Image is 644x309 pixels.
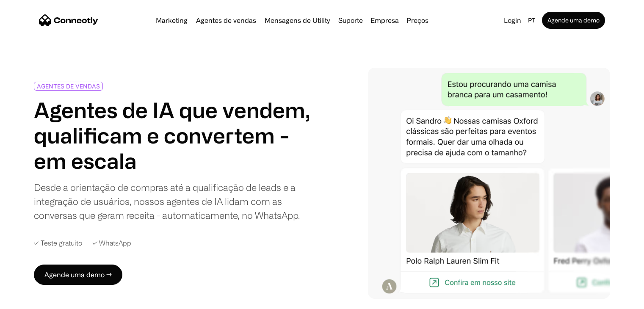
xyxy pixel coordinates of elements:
[528,14,535,26] div: pt
[368,14,401,26] div: Empresa
[34,180,312,222] div: Desde a orientação de compras até a qualificação de leads e a integração de usuários, nossos agen...
[542,12,605,29] a: Agende uma demo
[17,294,51,306] ul: Language list
[34,97,312,174] h1: Agentes de IA que vendem, qualificam e convertem - em escala
[34,239,82,247] div: ✓ Teste gratuito
[525,14,540,26] div: pt
[261,17,333,24] a: Mensagens de Utility
[8,293,51,306] aside: Language selected: Português (Brasil)
[39,14,98,27] a: home
[500,14,525,26] a: Login
[335,17,366,24] a: Suporte
[193,17,260,24] a: Agentes de vendas
[403,17,432,24] a: Preços
[152,17,191,24] a: Marketing
[37,83,100,89] div: AGENTES DE VENDAS
[370,14,399,26] div: Empresa
[34,265,122,285] a: Agende uma demo →
[92,239,131,247] div: ✓ WhatsApp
